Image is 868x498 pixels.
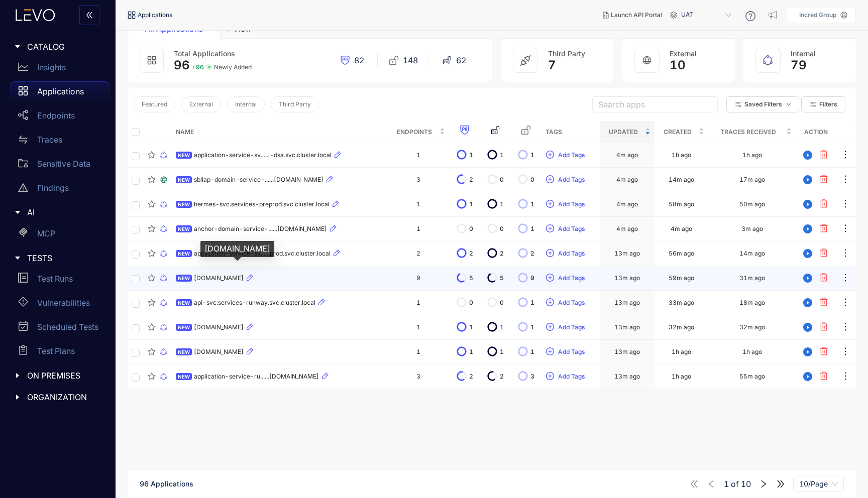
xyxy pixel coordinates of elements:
div: ON PREMISES [6,365,110,386]
span: TESTS [27,254,101,263]
button: double-left [79,5,99,25]
span: [DOMAIN_NAME] [194,275,244,282]
span: ON PREMISES [27,371,101,380]
p: Scheduled Tests [37,322,98,331]
span: 0 [469,225,473,232]
span: ellipsis [840,199,850,210]
button: plus-circleAdd Tags [546,295,585,311]
button: External [181,96,221,112]
span: sbllap-domain-service-......[DOMAIN_NAME] [194,176,323,183]
span: plus-circle [546,298,554,307]
div: 13m ago [614,250,640,257]
button: plus-circleAdd Tags [546,344,585,360]
span: Third Party [279,101,311,108]
p: MCP [37,229,55,238]
p: Endpoints [37,111,75,120]
span: [DOMAIN_NAME] [194,348,244,355]
span: plus-circle [546,175,554,184]
span: 79 [791,58,807,72]
a: Sensitive Data [10,154,110,178]
button: ellipsis [840,147,851,163]
div: 50m ago [739,201,765,208]
span: 1 [530,201,534,208]
span: 10 [741,479,751,488]
span: NEW [176,324,192,331]
button: play-circle [800,172,816,188]
div: 1h ago [672,373,691,380]
span: 1 [530,348,534,355]
span: play-circle [800,347,815,356]
span: Endpoints [391,127,438,138]
span: anchor-domain-service-......[DOMAIN_NAME] [194,225,327,232]
span: NEW [176,176,192,183]
th: Action [796,121,836,143]
button: play-circle [800,221,816,237]
a: Endpoints [10,105,110,130]
td: 1 [387,291,450,315]
button: play-circle [800,344,816,360]
a: Test Plans [10,341,110,365]
td: 1 [387,143,450,168]
a: Vulnerabilities [10,293,110,317]
button: ellipsis [840,245,851,262]
span: + 96 [192,64,204,71]
span: plus-circle [546,323,554,332]
button: play-circle [800,319,816,335]
a: Test Runs [10,269,110,293]
p: Test Runs [37,274,73,283]
span: 1 [500,152,504,159]
span: star [148,250,156,258]
span: Filters [819,101,837,108]
span: play-circle [800,151,815,160]
span: 1 [530,152,534,159]
span: star [148,200,156,208]
span: play-circle [800,200,815,209]
div: 3m ago [741,225,763,232]
span: Add Tags [558,225,585,232]
button: plus-circleAdd Tags [546,270,585,286]
span: [DOMAIN_NAME] [194,324,244,331]
span: Created [659,127,697,138]
span: 1 [724,479,729,488]
span: plus-circle [546,249,554,258]
span: Third Party [548,49,585,58]
span: NEW [176,348,192,355]
p: Vulnerabilities [37,298,90,307]
div: 13m ago [614,373,640,380]
span: 2 [500,250,504,257]
div: 32m ago [669,324,694,331]
td: 2 [387,241,450,266]
div: 32m ago [739,324,765,331]
button: play-circle [800,245,816,262]
button: play-circle [800,295,816,311]
span: 62 [456,56,466,65]
span: plus-circle [546,224,554,233]
span: of [724,479,751,488]
p: Sensitive Data [37,159,90,168]
div: 14m ago [669,176,694,183]
p: Incred Group [799,12,836,19]
button: plus-circleAdd Tags [546,172,585,188]
span: double-left [85,11,93,20]
span: CATALOG [27,42,101,51]
span: play-circle [800,274,815,283]
span: 2 [469,176,473,183]
p: Test Plans [37,346,75,355]
span: 96 Applications [140,479,193,488]
span: hermes-svc.services-preprod.svc.cluster.local [194,201,330,208]
span: Add Tags [558,324,585,331]
button: ellipsis [840,221,851,237]
a: Scheduled Tests [10,317,110,341]
a: MCP [10,223,110,247]
span: star [148,176,156,184]
span: star [148,372,156,381]
span: External [189,101,213,108]
div: 55m ago [739,373,765,380]
span: Internal [791,49,816,58]
span: star [148,323,156,331]
span: play-circle [800,298,815,307]
div: 59m ago [669,275,694,282]
span: 0 [500,176,504,183]
span: star [148,299,156,307]
span: Add Tags [558,176,585,183]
